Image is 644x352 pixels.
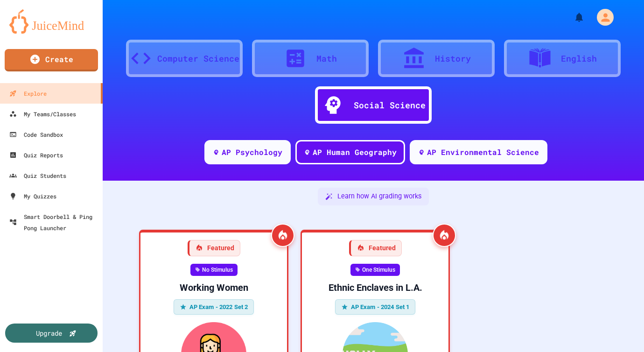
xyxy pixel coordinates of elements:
[222,147,282,158] div: AP Psychology
[354,99,426,112] div: Social Science
[9,129,63,140] div: Code Sandbox
[9,170,66,181] div: Quiz Students
[9,190,56,202] div: My Quizzes
[9,9,93,34] img: logo-orange.svg
[5,49,98,71] a: Create
[587,7,616,28] div: My Account
[9,149,63,161] div: Quiz Reports
[316,52,337,65] div: Math
[9,108,76,120] div: My Teams/Classes
[9,211,99,233] div: Smart Doorbell & Ping Pong Launcher
[148,282,280,294] div: Working Women
[605,315,635,343] iframe: chat widget
[350,264,400,276] div: One Stimulus
[174,299,254,315] div: AP Exam - 2022 Set 2
[337,191,421,202] span: Learn how AI grading works
[427,147,539,158] div: AP Environmental Science
[190,264,238,276] div: No Stimulus
[435,52,471,65] div: History
[188,240,240,256] div: Featured
[567,274,635,314] iframe: chat widget
[335,299,416,315] div: AP Exam - 2024 Set 1
[561,52,597,65] div: English
[309,282,441,294] div: Ethnic Enclaves in L.A.
[349,240,402,256] div: Featured
[36,328,62,338] div: Upgrade
[157,52,239,65] div: Computer Science
[9,88,47,99] div: Explore
[556,9,587,25] div: My Notifications
[313,147,397,158] div: AP Human Geography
